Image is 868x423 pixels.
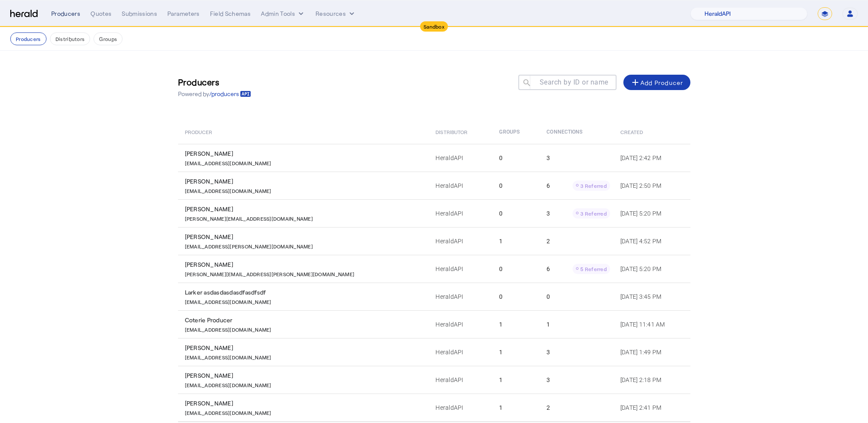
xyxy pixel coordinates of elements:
[429,172,492,199] td: HeraldAPI
[540,120,614,144] th: Connections
[492,366,540,394] td: 1
[185,316,426,324] div: Coterie Producer
[185,177,426,186] div: [PERSON_NAME]
[547,237,610,245] div: 2
[492,227,540,255] td: 1
[429,255,492,283] td: HeraldAPI
[614,172,690,199] td: [DATE] 2:50 PM
[185,186,272,194] p: [EMAIL_ADDRESS][DOMAIN_NAME]
[614,310,690,338] td: [DATE] 11:41 AM
[547,154,610,162] div: 3
[547,376,610,384] div: 3
[547,208,610,219] div: 3
[492,120,540,144] th: Groups
[185,408,272,416] p: [EMAIL_ADDRESS][DOMAIN_NAME]
[492,255,540,283] td: 0
[429,283,492,310] td: HeraldAPI
[429,227,492,255] td: HeraldAPI
[210,9,251,18] div: Field Schemas
[518,78,533,89] mat-icon: search
[580,210,607,216] span: 3 Referred
[614,199,690,227] td: [DATE] 5:20 PM
[185,158,272,166] p: [EMAIL_ADDRESS][DOMAIN_NAME]
[614,394,690,422] td: [DATE] 2:41 PM
[185,352,272,361] p: [EMAIL_ADDRESS][DOMAIN_NAME]
[185,205,426,213] div: [PERSON_NAME]
[185,149,426,158] div: [PERSON_NAME]
[429,394,492,422] td: HeraldAPI
[167,9,200,18] div: Parameters
[492,144,540,172] td: 0
[185,297,272,305] p: [EMAIL_ADDRESS][DOMAIN_NAME]
[540,78,608,86] mat-label: Search by ID or name
[547,264,610,274] div: 6
[185,344,426,352] div: [PERSON_NAME]
[10,10,38,18] img: Herald Logo
[178,90,251,98] p: Powered by
[185,269,355,277] p: [PERSON_NAME][EMAIL_ADDRESS][PERSON_NAME][DOMAIN_NAME]
[185,213,313,222] p: [PERSON_NAME][EMAIL_ADDRESS][DOMAIN_NAME]
[614,120,690,144] th: Created
[623,75,690,90] button: Add Producer
[51,9,80,18] div: Producers
[10,32,47,45] button: Producers
[547,181,610,191] div: 6
[178,120,429,144] th: Producer
[547,403,610,412] div: 2
[429,338,492,366] td: HeraldAPI
[492,283,540,310] td: 0
[91,9,111,18] div: Quotes
[429,310,492,338] td: HeraldAPI
[492,172,540,199] td: 0
[547,348,610,356] div: 3
[122,9,157,18] div: Submissions
[614,144,690,172] td: [DATE] 2:42 PM
[420,21,448,32] div: Sandbox
[429,144,492,172] td: HeraldAPI
[429,199,492,227] td: HeraldAPI
[580,266,607,272] span: 5 Referred
[50,32,91,45] button: Distributors
[185,288,426,297] div: Larker asdasdasdasdfasdfsdf
[547,320,610,329] div: 1
[185,399,426,408] div: [PERSON_NAME]
[614,283,690,310] td: [DATE] 3:45 PM
[580,183,607,189] span: 3 Referred
[492,310,540,338] td: 1
[185,380,272,388] p: [EMAIL_ADDRESS][DOMAIN_NAME]
[185,260,426,269] div: [PERSON_NAME]
[630,77,640,88] mat-icon: add
[547,292,610,301] div: 0
[492,394,540,422] td: 1
[492,338,540,366] td: 1
[614,255,690,283] td: [DATE] 5:20 PM
[316,9,356,18] button: Resources dropdown menu
[94,32,123,45] button: Groups
[492,199,540,227] td: 0
[614,366,690,394] td: [DATE] 2:18 PM
[261,9,305,18] button: internal dropdown menu
[178,76,251,88] h3: Producers
[429,366,492,394] td: HeraldAPI
[185,324,272,333] p: [EMAIL_ADDRESS][DOMAIN_NAME]
[185,233,426,241] div: [PERSON_NAME]
[429,120,492,144] th: Distributor
[614,338,690,366] td: [DATE] 1:49 PM
[185,371,426,380] div: [PERSON_NAME]
[185,241,313,250] p: [EMAIL_ADDRESS][PERSON_NAME][DOMAIN_NAME]
[209,90,251,98] a: /producers
[614,227,690,255] td: [DATE] 4:52 PM
[630,77,684,88] div: Add Producer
